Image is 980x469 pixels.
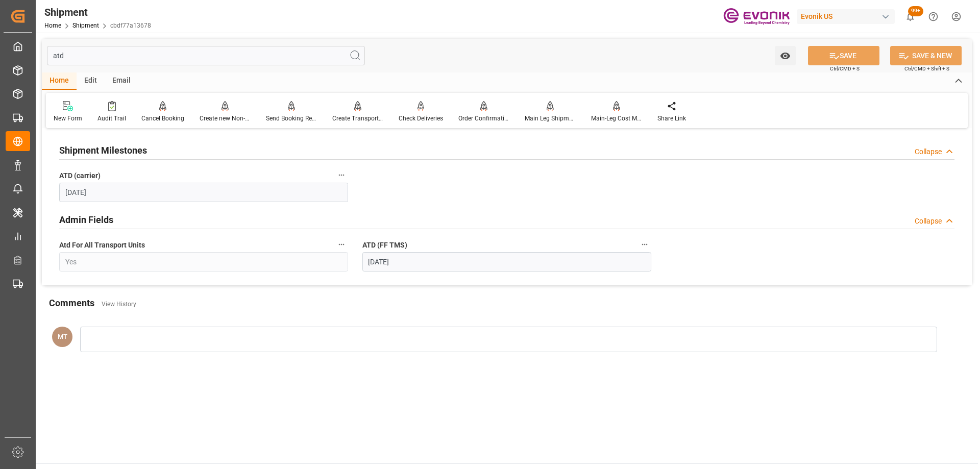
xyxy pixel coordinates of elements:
button: Help Center [922,5,945,28]
span: MT [58,333,67,340]
a: Shipment [72,22,99,29]
input: MM-DD-YYYY [362,252,651,271]
a: Home [44,22,61,29]
span: Atd For All Transport Units [59,240,145,251]
h2: Admin Fields [59,213,113,227]
button: show 100 new notifications [899,5,922,28]
div: Shipment [44,5,151,20]
div: Collapse [915,146,942,157]
span: Ctrl/CMD + Shift + S [904,65,949,72]
input: Search Fields [47,46,365,65]
button: ATD (FF TMS) [638,238,651,251]
div: Send Booking Request To ABS [266,114,317,123]
span: Ctrl/CMD + S [830,65,860,72]
button: Atd For All Transport Units [335,238,348,251]
button: ATD (carrier) [335,168,348,182]
button: SAVE [808,46,879,65]
input: MM-DD-YYYY [59,183,348,202]
a: View History [102,301,136,308]
div: Email [105,72,138,90]
button: Evonik US [797,7,899,26]
button: SAVE & NEW [890,46,962,65]
div: Share Link [657,114,686,123]
img: Evonik-brand-mark-Deep-Purple-RGB.jpeg_1700498283.jpeg [723,8,790,26]
div: Check Deliveries [399,114,443,123]
h2: Shipment Milestones [59,143,147,157]
div: Evonik US [797,9,895,24]
div: New Form [54,114,82,123]
span: ATD (carrier) [59,170,101,181]
button: open menu [775,46,796,65]
div: Main-Leg Cost Message [591,114,642,123]
div: Cancel Booking [141,114,184,123]
div: Main Leg Shipment [525,114,576,123]
div: Collapse [915,216,942,227]
h2: Comments [49,296,94,310]
div: Order Confirmation [458,114,509,123]
div: Audit Trail [97,114,126,123]
span: ATD (FF TMS) [362,240,407,251]
div: Create new Non-Conformance [200,114,251,123]
div: Create Transport Unit [332,114,383,123]
div: Home [42,72,77,90]
div: Edit [77,72,105,90]
span: 99+ [908,6,923,16]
